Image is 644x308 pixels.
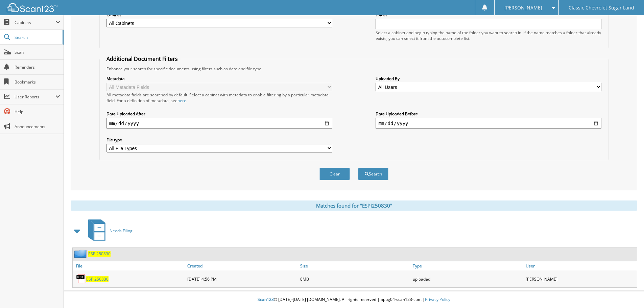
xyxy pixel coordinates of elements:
div: 8MB [299,272,411,286]
a: Type [411,261,524,270]
label: Uploaded By [376,76,601,81]
span: Help [15,109,60,115]
label: Date Uploaded After [106,111,332,117]
div: Matches found for "ESPI250830" [71,200,637,211]
div: uploaded [411,272,524,286]
div: [PERSON_NAME] [524,272,637,286]
span: Search [15,34,59,40]
legend: Additional Document Filters [103,55,181,63]
img: scan123-logo-white.svg [7,3,57,12]
span: Reminders [15,64,60,70]
div: All metadata fields are searched by default. Select a cabinet with metadata to enable filtering b... [106,92,332,103]
a: ESPI250830 [88,251,111,257]
input: end [376,118,601,129]
a: File [73,261,186,270]
label: Metadata [106,76,332,81]
a: User [524,261,637,270]
span: User Reports [15,94,55,100]
button: Search [358,168,388,180]
button: Clear [319,168,350,180]
a: Created [186,261,299,270]
span: Bookmarks [15,79,60,85]
img: folder2.png [74,250,88,258]
input: start [106,118,332,129]
label: File type [106,137,332,143]
label: Date Uploaded Before [376,111,601,117]
iframe: Chat Widget [610,276,644,308]
span: Needs Filing [110,228,133,234]
a: Size [299,261,411,270]
span: Scan [15,49,60,55]
div: © [DATE]-[DATE] [DOMAIN_NAME]. All rights reserved | appg04-scan123-com | [64,291,644,308]
a: ESPI250830 [86,276,109,282]
span: Announcements [15,124,60,129]
div: Select a cabinet and begin typing the name of the folder you want to search in. If the name match... [376,30,601,41]
span: [PERSON_NAME] [504,6,542,10]
img: PDF.png [76,274,86,284]
a: Privacy Policy [425,297,450,302]
div: [DATE] 4:56 PM [186,272,299,286]
a: Needs Filing [84,217,133,244]
div: Enhance your search for specific documents using filters such as date and file type. [103,66,605,72]
span: Classic Chevrolet Sugar Land [569,6,634,10]
span: Scan123 [258,297,274,302]
a: here [177,98,186,103]
span: Cabinets [15,20,55,25]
